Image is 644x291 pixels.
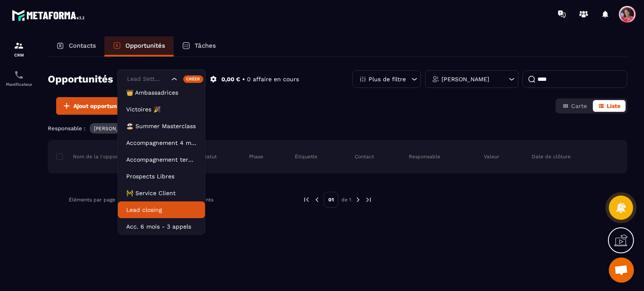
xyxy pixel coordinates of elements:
a: schedulerschedulerPlanificateur [2,64,36,93]
span: Carte [571,103,587,109]
p: 🏖️ Summer Masterclass [126,122,197,130]
button: Liste [593,100,626,112]
input: Search for option [125,75,169,84]
a: Tâches [174,36,224,57]
div: Search for option [117,70,205,89]
p: Acc. 6 mois - 3 appels [126,222,197,231]
a: formationformationCRM [2,34,36,64]
p: 0,00 € [221,75,240,83]
p: [PERSON_NAME] [441,76,489,82]
p: 01 [324,192,338,208]
p: Planificateur [2,82,36,87]
p: Responsable : [48,125,86,131]
p: Accompagnement 4 mois [126,139,197,147]
button: Carte [557,100,592,112]
p: CRM [2,53,36,57]
p: Valeur [484,153,499,160]
img: prev [313,196,321,203]
p: [PERSON_NAME] [94,126,135,131]
p: Accompagnement terminé [126,155,197,164]
span: Liste [607,103,621,109]
p: Date de clôture [532,153,571,160]
p: Prospects Libres [126,172,197,180]
img: scheduler [14,70,24,80]
img: logo [12,8,87,23]
p: Phase [249,153,263,160]
p: Contact [355,153,374,160]
p: Étiquette [295,153,317,160]
button: Ajout opportunité [56,97,130,115]
p: Victoires 🎉 [126,105,197,113]
img: formation [14,41,24,51]
p: 👑 Ambassadrices [126,88,197,97]
p: Statut [201,153,217,160]
p: Responsable [409,153,440,160]
h2: Opportunités [48,71,113,88]
img: next [365,196,372,203]
p: 0 affaire en cours [247,75,299,83]
p: Nom de la l'opportunité [56,153,132,160]
img: next [354,196,362,203]
img: prev [303,196,310,203]
p: Plus de filtre [369,76,406,82]
p: Tâches [195,42,216,49]
p: Lead closing [126,206,197,214]
p: de 1 [341,196,351,203]
p: • [242,75,245,83]
p: Opportunités [125,42,165,49]
p: Éléments par page [69,197,115,203]
a: Opportunités [104,36,174,57]
p: Contacts [69,42,96,49]
p: 🚧 Service Client [126,189,197,197]
div: Ouvrir le chat [609,258,634,283]
div: Créer [183,75,204,83]
a: Contacts [48,36,104,57]
span: Ajout opportunité [73,102,125,110]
